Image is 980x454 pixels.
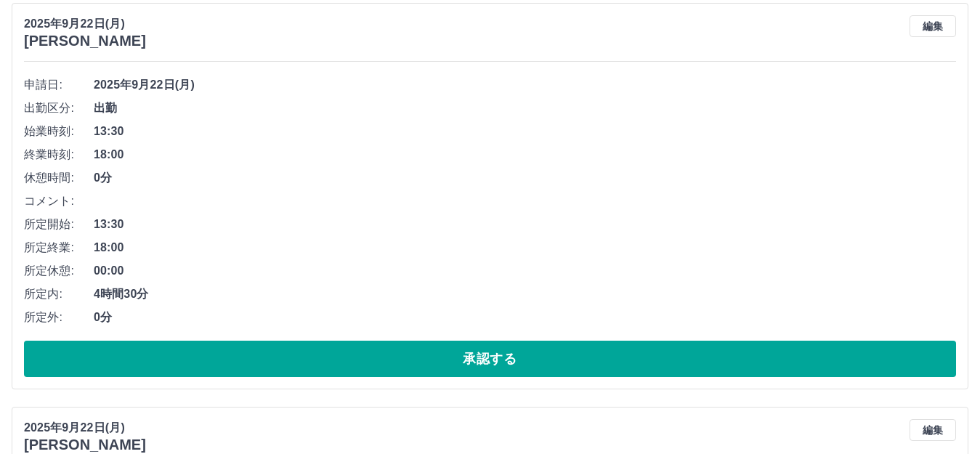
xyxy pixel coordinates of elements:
[24,192,94,210] span: コメント:
[24,309,94,326] span: 所定外:
[24,239,94,256] span: 所定終業:
[24,216,94,233] span: 所定開始:
[24,146,94,163] span: 終業時刻:
[24,33,146,49] h3: [PERSON_NAME]
[94,239,956,256] span: 18:00
[94,285,956,303] span: 4時間30分
[24,285,94,303] span: 所定内:
[24,76,94,94] span: 申請日:
[24,419,146,437] p: 2025年9月22日(月)
[910,419,956,441] button: 編集
[24,437,146,453] h3: [PERSON_NAME]
[24,123,94,140] span: 始業時刻:
[94,123,956,140] span: 13:30
[24,262,94,280] span: 所定休憩:
[24,15,146,33] p: 2025年9月22日(月)
[94,76,956,94] span: 2025年9月22日(月)
[910,15,956,37] button: 編集
[24,169,94,187] span: 休憩時間:
[94,216,956,233] span: 13:30
[94,169,956,187] span: 0分
[24,100,94,117] span: 出勤区分:
[24,341,956,377] button: 承認する
[94,146,956,163] span: 18:00
[94,100,956,117] span: 出勤
[94,262,956,280] span: 00:00
[94,309,956,326] span: 0分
